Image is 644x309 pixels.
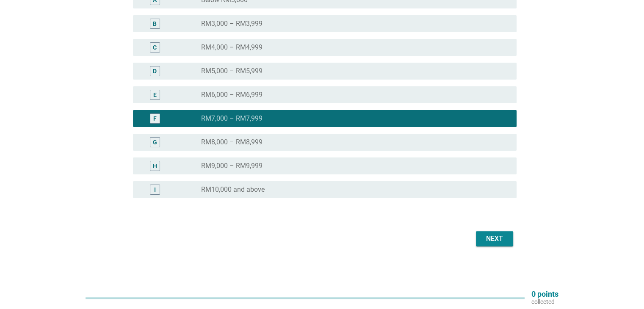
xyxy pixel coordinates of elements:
p: 0 points [531,290,558,298]
div: C [153,43,157,52]
button: Next [476,231,513,246]
div: G [153,138,157,147]
div: Next [483,234,506,244]
label: RM8,000 – RM8,999 [201,138,263,146]
label: RM7,000 – RM7,999 [201,114,263,123]
label: RM9,000 – RM9,999 [201,162,263,170]
label: RM6,000 – RM6,999 [201,91,263,99]
div: E [153,91,157,99]
label: RM4,000 – RM4,999 [201,43,263,52]
div: D [153,67,157,76]
label: RM5,000 – RM5,999 [201,67,263,75]
div: F [153,114,157,123]
div: H [153,162,157,171]
label: RM3,000 – RM3,999 [201,19,263,28]
div: I [154,185,156,194]
p: collected [531,298,558,306]
label: RM10,000 and above [201,185,265,194]
div: B [153,19,157,28]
